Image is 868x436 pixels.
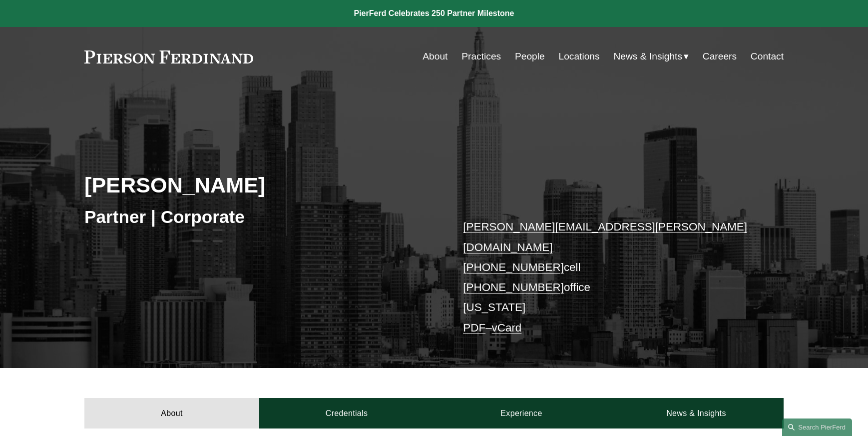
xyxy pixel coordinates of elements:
[84,172,434,198] h2: [PERSON_NAME]
[492,321,522,334] a: vCard
[559,47,600,66] a: Locations
[703,47,737,66] a: Careers
[84,398,259,428] a: About
[259,398,434,428] a: Credentials
[434,398,609,428] a: Experience
[461,47,501,66] a: Practices
[463,321,485,334] a: PDF
[463,217,754,338] p: cell office [US_STATE] –
[751,47,784,66] a: Contact
[515,47,545,66] a: People
[463,220,747,253] a: [PERSON_NAME][EMAIL_ADDRESS][PERSON_NAME][DOMAIN_NAME]
[609,398,784,428] a: News & Insights
[613,47,689,66] a: folder dropdown
[84,206,434,228] h3: Partner | Corporate
[463,261,564,273] a: [PHONE_NUMBER]
[782,418,852,436] a: Search this site
[463,281,564,293] a: [PHONE_NUMBER]
[613,48,682,65] span: News & Insights
[423,47,447,66] a: About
